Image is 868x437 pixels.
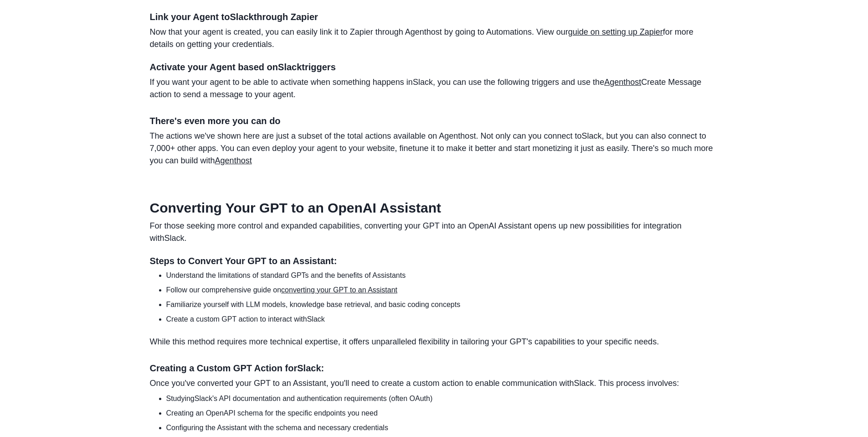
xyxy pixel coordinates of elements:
h4: Activate your Agent based on Slack triggers [150,62,719,73]
li: Familiarize yourself with LLM models, knowledge base retrieval, and basic coding concepts [166,299,719,310]
a: Agenthost [604,78,641,87]
li: Configuring the Assistant with the schema and necessary credentials [166,422,719,433]
a: converting your GPT to an Assistant [281,286,397,294]
p: While this method requires more technical expertise, it offers unparalleled flexibility in tailor... [150,336,719,348]
li: Studying Slack 's API documentation and authentication requirements (often OAuth) [166,393,719,404]
h2: Converting Your GPT to an OpenAI Assistant [150,200,719,216]
p: For those seeking more control and expanded capabilities, converting your GPT into an OpenAI Assi... [150,220,719,245]
li: Follow our comprehensive guide on [166,285,719,296]
p: The actions we've shown here are just a subset of the total actions available on Agenthost. Not o... [150,130,719,167]
li: Understand the limitations of standard GPTs and the benefits of Assistants [166,270,719,281]
h4: There's even more you can do [150,115,719,126]
a: guide on setting up Zapier [568,27,663,36]
li: Creating an OpenAPI schema for the specific endpoints you need [166,408,719,419]
p: Once you've converted your GPT to an Assistant, you'll need to create a custom action to enable c... [150,377,719,390]
a: Agenthost [215,156,252,165]
li: Create a custom GPT action to interact with Slack [166,314,719,325]
h3: Creating a Custom GPT Action for Slack : [150,363,719,374]
p: If you want your agent to be able to activate when something happens in Slack , you can use the f... [150,76,719,101]
h3: Steps to Convert Your GPT to an Assistant: [150,255,719,266]
h4: Link your Agent to Slack through Zapier [150,11,719,22]
p: Now that your agent is created, you can easily link it to Zapier through Agenthost by going to Au... [150,26,719,51]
